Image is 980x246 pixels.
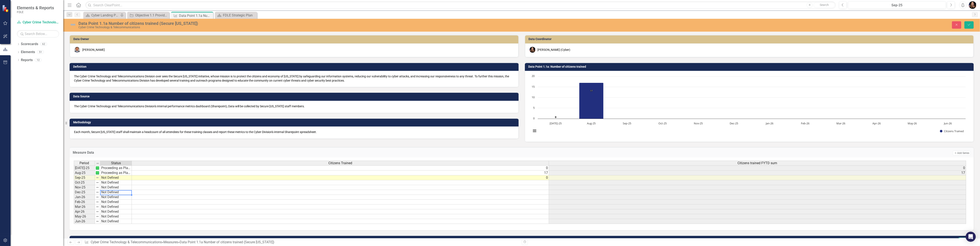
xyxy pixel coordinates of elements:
button: Search [814,2,835,8]
td: Not Defined [100,214,132,219]
text: Feb-26 [801,121,809,125]
span: Elements & Reports [17,5,54,10]
td: Nov-25 [74,185,95,190]
img: ClearPoint Strategy [2,5,10,12]
button: Add Series [953,151,971,155]
span: Period [80,161,89,165]
td: Apr-26 [74,209,95,214]
a: Cyber Crime Technology & Telecommunications [17,20,59,25]
img: Molly Akin [969,1,976,9]
td: Jun-26 [74,219,95,224]
input: Search Below... [17,30,59,38]
div: Open Intercom Messenger [966,232,976,242]
td: May-26 [74,214,95,219]
img: Molly Akin [530,47,535,53]
img: 8DAGhfEEPCf229AAAAAElFTkSuQmCC [96,215,99,218]
td: Proceeding as Planned [100,171,132,175]
div: [PERSON_NAME] [82,48,105,52]
a: Objective 1.1 Provide community outreach and awareness training on cyber security best practices. [128,13,168,18]
text: Dec-25 [729,121,738,125]
td: Oct-25 [74,180,95,185]
p: The Cyber Crime Technology and Telecommunications Division over sees the Secure [US_STATE] initia... [74,74,514,83]
h3: Data Coordinator [529,38,972,41]
text: Sep-25 [623,121,631,125]
td: Not Defined [100,175,132,180]
div: Data Point 1.1a Number of citizens trained (Secure [US_STATE]) [180,240,274,244]
text: Apr-26 [872,121,880,125]
h3: Definition [73,65,516,68]
a: Scorecards [21,42,38,47]
div: 62 [40,42,47,46]
td: 0 [132,165,549,171]
small: FDLE [17,10,54,14]
a: Cyber Crime Technology & Telecommunications [91,240,162,244]
img: Not Defined [70,21,76,28]
input: Search ClearPoint... [85,1,836,9]
svg: Interactive chart [529,74,968,137]
td: Dec-25 [74,190,95,195]
text: [DATE]-25 [550,121,562,125]
div: [PERSON_NAME] (Cyber) [538,48,570,52]
text: 0 [555,116,556,118]
td: Not Defined [100,195,132,200]
td: 17 [549,171,966,175]
text: 0 [533,116,535,120]
td: [DATE]-25 [74,165,95,171]
text: Oct-25 [658,121,667,125]
h3: Data Point 1.1a: Number of citizens trained [528,65,972,68]
img: 8DAGhfEEPCf229AAAAAElFTkSuQmCC [96,210,99,213]
td: Aug-25 [74,171,95,175]
td: Not Defined [100,204,132,209]
img: 8DAGhfEEPCf229AAAAAElFTkSuQmCC [96,195,99,199]
text: Mar-26 [836,121,845,125]
img: 8DAGhfEEPCf229AAAAAElFTkSuQmCC [96,205,99,208]
td: Jan-26 [74,195,95,200]
h3: Notes [73,238,418,241]
td: Not Defined [100,185,132,190]
td: Not Defined [100,200,132,204]
h3: Data Owner [73,38,516,41]
span: Citizens trained FYTD sum [738,161,777,165]
td: Not Defined [100,190,132,195]
td: Not Defined [100,219,132,224]
a: Cyber Landing Page [84,13,119,18]
div: Data Point 1.1a Number of citizens trained (Secure [US_STATE]) [78,21,590,26]
img: 8DAGhfEEPCf229AAAAAElFTkSuQmCC [96,220,99,223]
div: Chart. Highcharts interactive chart. [529,74,969,137]
p: Each month, Secure [US_STATE] staff shall maintain a headcount of all attendees for these trainin... [74,130,514,134]
img: 8DAGhfEEPCf229AAAAAElFTkSuQmCC [96,176,99,179]
td: 0 [132,175,549,180]
div: » » [85,240,518,245]
img: 8DAGhfEEPCf229AAAAAElFTkSuQmCC [96,186,99,189]
button: Sep-25 [848,1,946,9]
text: 15 [532,85,535,89]
td: Proceeding as Planned [100,165,132,171]
text: Jan-26 [765,121,773,125]
div: FDLE Strategic Plan [223,13,256,18]
div: 12 [35,58,42,62]
span: Sep-25 [959,238,971,242]
div: Sep-25 [849,3,945,8]
img: AUsQyScrxTE5AAAAAElFTkSuQmCC [96,171,99,175]
td: 17 [132,171,549,175]
span: Search [820,3,829,7]
img: 8DAGhfEEPCf229AAAAAElFTkSuQmCC [96,162,99,165]
td: Not Defined [100,209,132,214]
div: Objective 1.1 Provide community outreach and awareness training on cyber security best practices. [135,13,168,18]
p: The Cyber Crime Technology and Telecommunications Division's internal performance metrics dashboa... [74,104,514,108]
path: Aug-25, 17. Citizens Trained . [579,83,603,119]
a: Measures [163,240,178,244]
h3: Measure Data [73,151,562,155]
text: Aug-25 [587,121,596,125]
td: Sep-25 [74,175,95,180]
text: Jun-26 [943,121,952,125]
h3: Methodology [73,121,516,124]
span: Status [111,161,121,165]
img: 8DAGhfEEPCf229AAAAAElFTkSuQmCC [96,181,99,184]
button: View chart menu, Chart [532,128,538,134]
td: Mar-26 [74,204,95,209]
a: Elements [21,50,35,55]
text: May-26 [907,121,917,125]
td: Feb-26 [74,200,95,204]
